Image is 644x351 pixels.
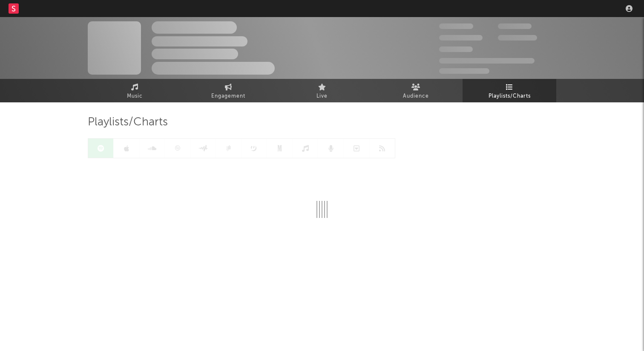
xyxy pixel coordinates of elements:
span: Jump Score: 85.0 [439,68,489,74]
span: 100,000 [498,23,532,29]
a: Audience [369,79,463,102]
a: Music [88,79,181,102]
span: Engagement [211,91,245,102]
a: Playlists/Charts [463,79,556,102]
span: Playlists/Charts [489,91,531,102]
span: 300,000 [439,23,473,29]
span: 100,000 [439,46,473,52]
span: Audience [403,91,429,102]
span: Playlists/Charts [88,117,168,128]
span: 50,000,000 Monthly Listeners [439,58,535,64]
a: Live [275,79,369,102]
span: 1,000,000 [498,35,537,41]
span: 50,000,000 [439,35,483,41]
span: Music [127,91,143,102]
a: Engagement [181,79,275,102]
span: Live [316,91,328,102]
